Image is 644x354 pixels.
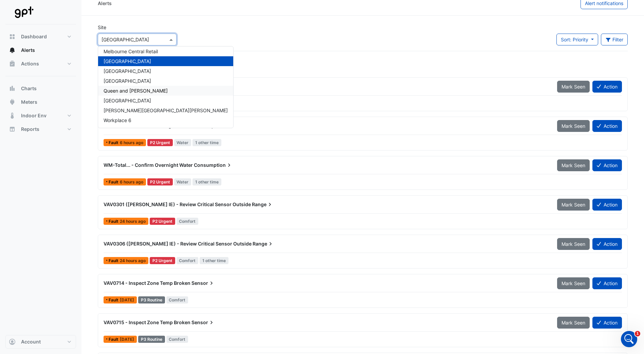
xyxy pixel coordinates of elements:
span: WM-Total... - Confirm Overnight Water [104,162,193,168]
span: Mark Seen [562,84,585,90]
span: Water [174,139,191,146]
span: Mark Seen [562,241,585,247]
button: Actions [5,57,76,71]
button: Filter [601,34,628,45]
button: Action [592,199,622,211]
button: Action [592,81,622,93]
span: Comfort [177,218,199,225]
span: Alert notifications [585,0,623,6]
app-icon: Alerts [9,47,16,54]
span: Wed 10-Sep-2025 11:46 AEST [120,337,134,342]
span: Actions [21,60,39,67]
button: Mark Seen [557,238,590,250]
span: Mark Seen [562,320,585,326]
div: P3 Routine [138,296,165,303]
span: Fault [109,219,120,223]
span: Meters [21,99,37,105]
button: Action [592,159,622,171]
button: Meters [5,95,76,109]
div: Options List [98,46,233,128]
app-icon: Actions [9,60,16,67]
div: P2 Urgent [147,178,173,185]
span: Comfort [166,296,188,303]
span: Fault [109,337,120,341]
button: Account [5,335,76,349]
span: Workplace 6 [104,117,131,123]
span: Fault [109,180,120,184]
span: Sensor [191,319,215,326]
app-icon: Charts [9,85,16,92]
span: Mark Seen [562,123,585,129]
button: Action [592,120,622,132]
span: Queen and [PERSON_NAME] [104,88,168,94]
span: Sensor [191,280,215,287]
span: Mark Seen [562,202,585,208]
span: 1 other time [192,178,221,185]
label: Site [98,24,106,31]
button: Mark Seen [557,199,590,211]
span: Charts [21,85,37,92]
div: P2 Urgent [150,218,175,225]
span: [GEOGRAPHIC_DATA] [104,68,151,74]
span: 1 other time [192,139,221,146]
div: P3 Routine [138,336,165,343]
button: Reports [5,122,76,136]
span: Comfort [177,257,199,264]
img: Company Logo [8,5,39,19]
span: Water [174,178,191,185]
app-icon: Meters [9,99,16,105]
span: Wed 10-Sep-2025 12:46 AEST [120,297,134,302]
button: Mark Seen [557,317,590,329]
span: VAV0714 - Inspect Zone Temp Broken [104,280,190,286]
button: Dashboard [5,30,76,43]
button: Charts [5,82,76,95]
div: P2 Urgent [150,257,175,264]
button: Mark Seen [557,120,590,132]
iframe: Intercom live chat [621,331,637,347]
span: Sort: Priority [561,37,588,42]
span: Range [252,201,273,208]
button: Mark Seen [557,159,590,171]
span: Account [21,338,41,345]
button: Action [592,238,622,250]
button: Mark Seen [557,277,590,289]
span: Melbourne Central Retail [104,48,158,54]
button: Alerts [5,43,76,57]
span: Mark Seen [562,162,585,168]
span: Fault [109,259,120,263]
span: Range [253,240,274,247]
app-icon: Indoor Env [9,112,16,119]
button: Action [592,277,622,289]
button: Action [592,317,622,329]
span: [GEOGRAPHIC_DATA] [104,58,151,64]
span: Thu 18-Sep-2025 03:01 AEST [120,140,143,145]
span: Reports [21,126,39,133]
app-icon: Dashboard [9,33,16,40]
span: Fault [109,141,120,145]
span: Dashboard [21,33,47,40]
span: 1 [635,331,640,336]
app-icon: Reports [9,126,16,133]
span: [GEOGRAPHIC_DATA] [104,78,151,84]
span: VAV0306 ([PERSON_NAME] IE) - Review Critical Sensor Outside [104,241,252,247]
span: Consumption [194,162,233,169]
span: Thu 18-Sep-2025 02:45 AEST [120,179,143,184]
span: [GEOGRAPHIC_DATA] [104,98,151,103]
button: Sort: Priority [556,34,598,45]
span: [PERSON_NAME][GEOGRAPHIC_DATA][PERSON_NAME] [104,107,228,113]
span: Comfort [166,336,188,343]
div: P2 Urgent [147,139,173,146]
span: Alerts [21,47,35,54]
span: VAV0715 - Inspect Zone Temp Broken [104,319,190,325]
span: Fault [109,298,120,302]
button: Indoor Env [5,109,76,122]
span: Mark Seen [562,280,585,286]
span: VAV0301 ([PERSON_NAME] IE) - Review Critical Sensor Outside [104,201,251,207]
span: Indoor Env [21,112,47,119]
span: 1 other time [200,257,228,264]
span: Wed 17-Sep-2025 09:01 AEST [120,219,146,224]
button: Mark Seen [557,81,590,93]
span: Wed 17-Sep-2025 09:00 AEST [120,258,146,263]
